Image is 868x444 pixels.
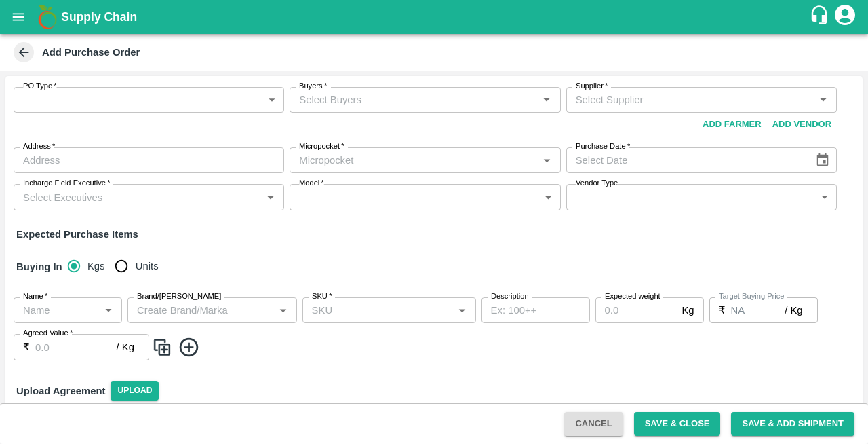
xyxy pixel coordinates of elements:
[23,291,47,302] label: Name
[23,141,55,152] label: Address
[833,3,857,31] div: account of current user
[605,291,660,302] label: Expected weight
[767,113,837,136] button: Add Vendor
[137,291,221,302] label: Brand/[PERSON_NAME]
[312,291,332,302] label: SKU
[564,412,623,436] button: Cancel
[68,253,170,280] div: buying_in
[697,113,767,136] button: Add Farmer
[111,381,159,401] span: Upload
[299,178,324,189] label: Model
[576,178,618,189] label: Vendor Type
[11,253,68,281] h6: Buying In
[23,178,110,189] label: Incharge Field Executive
[18,188,258,206] input: Select Executives
[42,47,140,58] b: Add Purchase Order
[18,301,96,319] input: Name
[132,301,271,319] input: Create Brand/Marka
[136,259,159,274] span: Units
[566,147,804,173] input: Select Date
[117,339,134,354] p: / Kg
[294,91,534,109] input: Select Buyers
[731,412,854,436] button: Save & Add Shipment
[719,291,785,302] label: Target Buying Price
[274,301,292,319] button: Open
[16,386,105,396] strong: Upload Agreement
[634,412,721,436] button: Save & Close
[538,91,555,109] button: Open
[491,291,529,302] label: Description
[87,259,105,274] span: Kgs
[453,301,471,319] button: Open
[61,7,809,26] a: Supply Chain
[595,297,677,323] input: 0.0
[23,328,73,339] label: Agreed Value
[785,303,802,318] p: / Kg
[23,81,57,92] label: PO Type
[299,141,344,152] label: Micropocket
[570,91,810,109] input: Select Supplier
[34,3,61,31] img: logo
[35,334,117,360] input: 0.0
[152,336,172,358] img: CloneIcon
[23,339,30,354] p: ₹
[576,141,630,152] label: Purchase Date
[682,303,694,318] p: Kg
[307,301,450,319] input: SKU
[810,147,835,173] button: Choose date
[538,151,555,169] button: Open
[3,1,34,33] button: open drawer
[809,5,833,29] div: customer-support
[61,10,137,24] b: Supply Chain
[299,81,327,92] label: Buyers
[576,81,608,92] label: Supplier
[719,303,726,318] p: ₹
[294,151,534,169] input: Micropocket
[100,301,117,319] button: Open
[814,91,832,109] button: Open
[262,188,279,206] button: Open
[731,297,785,323] input: 0.0
[16,229,138,240] strong: Expected Purchase Items
[14,147,284,173] input: Address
